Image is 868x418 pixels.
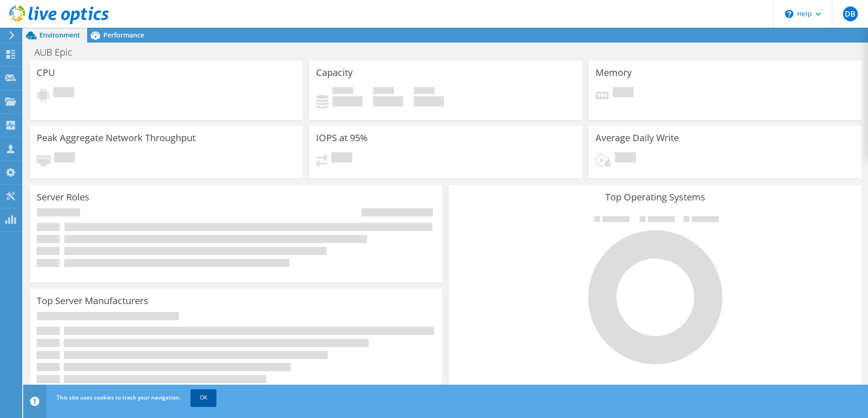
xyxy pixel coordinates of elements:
[332,96,362,106] h4: 0 GiB
[190,389,216,406] a: OK
[596,133,679,143] h3: Average Daily Write
[37,68,55,78] h3: CPU
[785,10,793,18] svg: \n
[37,192,89,202] h3: Server Roles
[332,87,353,96] span: Used
[615,152,636,165] span: Pending
[843,6,858,21] span: DB
[30,47,87,57] h1: AUB Epic
[39,31,80,39] span: Environment
[316,133,368,143] h3: IOPS at 95%
[53,87,74,100] span: Pending
[373,87,394,96] span: Free
[37,133,196,143] h3: Peak Aggregate Network Throughput
[373,96,403,106] h4: 0 GiB
[57,393,181,401] span: This site uses cookies to track your navigation.
[414,96,444,106] h4: 0 GiB
[331,152,352,165] span: Pending
[596,68,632,78] h3: Memory
[414,87,435,96] span: Total
[54,152,75,165] span: Pending
[456,192,854,202] h3: Top Operating Systems
[103,31,144,39] span: Performance
[37,296,148,306] h3: Top Server Manufacturers
[316,68,353,78] h3: Capacity
[613,87,634,100] span: Pending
